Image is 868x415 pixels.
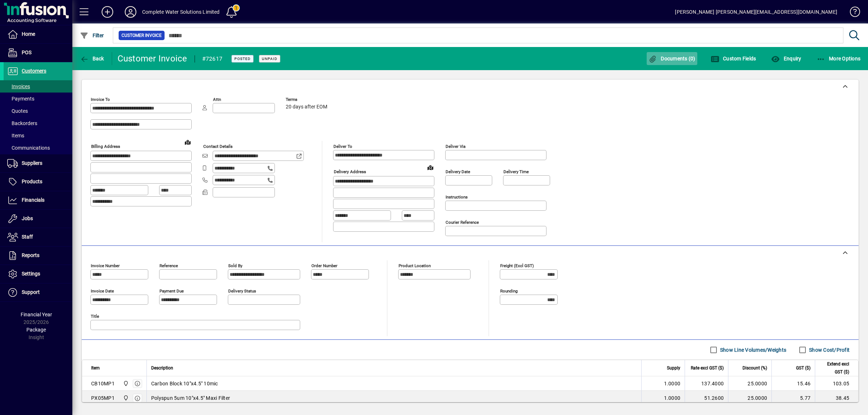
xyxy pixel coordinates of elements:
mat-label: Reference [159,263,178,268]
a: POS [4,44,72,62]
mat-label: Deliver To [333,144,352,149]
mat-label: Product location [399,263,431,268]
a: Communications [4,142,72,154]
span: 1.0000 [664,380,681,387]
span: Suppliers [22,160,42,166]
mat-label: Invoice date [91,288,114,294]
div: 137.4000 [689,380,724,387]
span: Package [26,327,46,333]
td: 103.05 [815,376,858,391]
button: Documents (0) [647,52,697,65]
a: Support [4,283,72,301]
span: Posted [234,56,251,61]
button: Back [78,52,106,65]
span: Polyspun 5um 10"x4.5" Maxi Filter [151,394,230,402]
span: Enquiry [771,56,801,61]
span: Customer Invoice [122,32,162,39]
td: 25.0000 [728,376,771,391]
span: Reports [22,252,39,258]
label: Show Line Volumes/Weights [719,346,786,354]
a: Payments [4,93,72,105]
span: Filter [80,33,104,38]
mat-label: Deliver via [446,144,465,149]
mat-label: Rounding [500,288,518,294]
mat-label: Order number [311,263,337,268]
span: Motueka [121,394,129,402]
span: Jobs [22,215,33,221]
mat-label: Attn [213,97,221,102]
div: Complete Water Solutions Limited [142,6,220,18]
a: Products [4,173,72,191]
td: 38.45 [815,391,858,405]
span: 1.0000 [664,394,681,402]
a: Items [4,129,72,142]
span: Discount (%) [743,364,767,372]
span: Motueka [121,380,129,388]
span: Description [151,364,173,372]
span: Unpaid [262,56,277,61]
span: Custom Fields [711,56,756,61]
span: Products [22,179,42,184]
mat-label: Freight (excl GST) [500,263,534,268]
mat-label: Courier Reference [446,220,479,225]
span: Backorders [7,120,37,126]
div: 51.2600 [689,394,724,402]
mat-label: Delivery status [228,288,256,294]
a: Invoices [4,80,72,93]
span: Staff [22,234,33,240]
a: Jobs [4,210,72,228]
a: Quotes [4,105,72,117]
span: POS [22,50,31,55]
a: Staff [4,228,72,246]
td: 5.77 [771,391,815,405]
span: Customers [22,68,46,74]
mat-label: Payment due [159,288,184,294]
app-page-header-button: Back [72,52,112,65]
span: Financial Year [21,312,52,317]
a: Settings [4,265,72,283]
span: Item [91,364,100,372]
span: Extend excl GST ($) [820,360,849,376]
span: Quotes [7,108,28,114]
a: Knowledge Base [844,1,859,25]
a: Home [4,25,72,43]
a: Backorders [4,117,72,129]
span: Documents (0) [648,56,695,61]
a: Suppliers [4,154,72,172]
span: 20 days after EOM [286,104,327,110]
button: Profile [119,5,142,18]
div: CB10MP1 [91,380,115,387]
span: Carbon Block 10"x4.5" 10mic [151,380,218,387]
button: Enquiry [769,52,803,65]
mat-label: Sold by [228,263,242,268]
span: Items [7,133,24,138]
span: Communications [7,145,50,151]
span: Payments [7,96,34,102]
span: More Options [817,56,861,61]
span: Supply [667,364,680,372]
mat-label: Invoice number [91,263,120,268]
button: Add [96,5,119,18]
mat-label: Delivery date [446,169,470,174]
mat-label: Title [91,314,99,319]
a: View on map [182,136,193,148]
span: Home [22,31,35,37]
div: Customer Invoice [118,53,187,64]
span: Invoices [7,84,30,89]
span: Settings [22,271,40,277]
a: Reports [4,247,72,265]
button: More Options [815,52,863,65]
span: Financials [22,197,44,203]
label: Show Cost/Profit [808,346,850,354]
div: PX05MP1 [91,394,115,402]
mat-label: Instructions [446,194,468,200]
button: Filter [78,29,106,42]
span: Rate excl GST ($) [691,364,724,372]
div: [PERSON_NAME] [PERSON_NAME][EMAIL_ADDRESS][DOMAIN_NAME] [675,6,837,18]
span: Terms [286,97,329,102]
a: Financials [4,191,72,209]
div: #72617 [202,53,223,65]
td: 15.46 [771,376,815,391]
mat-label: Invoice To [91,97,110,102]
button: Custom Fields [709,52,758,65]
